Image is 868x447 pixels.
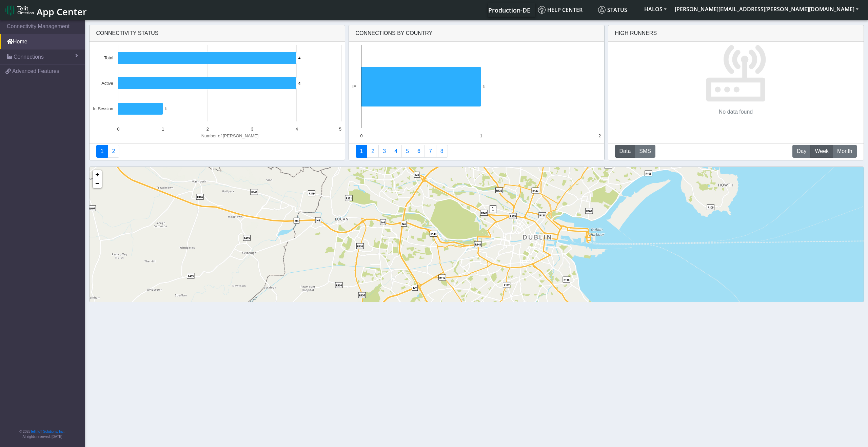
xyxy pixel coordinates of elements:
[298,81,301,85] text: 4
[488,6,530,14] span: Production-DE
[598,133,600,138] text: 2
[165,107,167,111] text: 1
[360,133,362,138] text: 0
[483,85,485,89] text: 1
[490,205,497,213] span: 1
[107,145,119,158] a: Deployment status
[413,145,425,158] a: 14 Days Trend
[815,147,829,155] span: Week
[101,81,113,86] text: Active
[90,25,345,42] div: Connectivity status
[490,205,496,226] div: 1
[5,3,86,17] a: App Center
[206,127,209,132] text: 2
[31,430,64,433] a: Telit IoT Solutions, Inc.
[352,84,356,89] text: IE
[14,53,44,61] span: Connections
[635,145,655,158] button: SMS
[833,145,856,158] button: Month
[837,147,852,155] span: Month
[93,106,113,111] text: In Session
[436,145,448,158] a: Not Connected for 30 days
[93,179,102,188] a: Zoom out
[598,6,627,14] span: Status
[5,5,34,16] img: logo-telit-cinterion-gw-new.png
[480,133,482,138] text: 1
[37,5,87,18] span: App Center
[535,3,595,17] a: Help center
[488,3,530,17] a: Your current platform instance
[595,3,640,17] a: Status
[390,145,402,158] a: Connections By Carrier
[719,108,753,116] p: No data found
[298,56,301,60] text: 4
[96,145,108,158] a: Connectivity status
[538,6,583,14] span: Help center
[671,3,863,15] button: [PERSON_NAME][EMAIL_ADDRESS][PERSON_NAME][DOMAIN_NAME]
[598,6,606,14] img: status.svg
[425,145,436,158] a: Zero Session
[640,3,671,15] button: HALOS
[615,145,635,158] button: Data
[401,145,413,158] a: Usage by Carrier
[295,127,298,132] text: 4
[797,147,806,155] span: Day
[251,127,253,132] text: 3
[378,145,390,158] a: Usage per Country
[104,55,113,60] text: Total
[615,29,657,37] div: High Runners
[117,127,119,132] text: 0
[349,25,604,42] div: Connections By Country
[538,6,546,14] img: knowledge.svg
[12,67,59,75] span: Advanced Features
[162,127,164,132] text: 1
[792,145,811,158] button: Day
[339,127,341,132] text: 5
[810,145,833,158] button: Week
[356,145,368,158] a: Connections By Country
[367,145,379,158] a: Carrier
[201,133,258,138] text: Number of [PERSON_NAME]
[96,145,338,158] nav: Summary paging
[705,42,766,102] img: No data found
[93,170,102,179] a: Zoom in
[356,145,597,158] nav: Summary paging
